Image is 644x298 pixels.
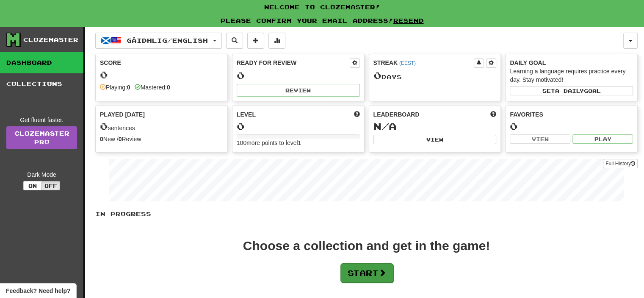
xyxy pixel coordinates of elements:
button: Full History [603,159,638,168]
div: Mastered: [135,83,170,92]
span: Leaderboard [373,110,420,119]
span: 0 [100,120,108,132]
span: N/A [373,120,397,132]
button: View [373,135,497,144]
span: Gàidhlig / English [127,37,208,44]
p: In Progress [95,210,638,218]
strong: 0 [127,84,130,91]
button: Add sentence to collection [247,33,264,49]
div: Streak [373,58,474,67]
button: Off [41,181,60,190]
div: sentences [100,121,223,132]
span: Score more points to level up [354,110,360,119]
div: Dark Mode [6,170,77,179]
strong: 0 [119,136,122,142]
span: a daily [555,88,584,94]
span: Open feedback widget [6,287,70,295]
div: 100 more points to level 1 [237,139,360,147]
div: Clozemaster [23,36,78,44]
div: Daily Goal [510,58,633,67]
div: Learning a language requires practice every day. Stay motivated! [510,67,633,84]
button: Search sentences [226,33,243,49]
span: Played [DATE] [100,110,145,119]
div: New / Review [100,135,223,143]
strong: 0 [100,136,103,142]
div: Get fluent faster. [6,116,77,124]
button: On [23,181,42,190]
a: (EEST) [399,60,416,66]
button: Review [237,84,360,97]
span: 0 [373,70,381,81]
a: ClozemasterPro [6,126,77,149]
span: This week in points, UTC [490,110,496,119]
div: 0 [237,70,360,81]
div: 0 [237,121,360,132]
button: More stats [268,33,285,49]
div: Ready for Review [237,58,350,67]
button: View [510,134,570,144]
div: 0 [510,121,633,132]
div: Favorites [510,110,633,119]
span: Level [237,110,256,119]
div: Choose a collection and get in the game! [243,240,490,252]
button: Seta dailygoal [510,86,633,95]
button: Gàidhlig/English [95,33,222,49]
strong: 0 [167,84,170,91]
button: Start [340,263,393,283]
button: Play [572,134,633,144]
div: Score [100,58,223,67]
div: Playing: [100,83,130,92]
div: 0 [100,70,223,80]
div: Day s [373,70,497,81]
a: Resend [393,17,424,24]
